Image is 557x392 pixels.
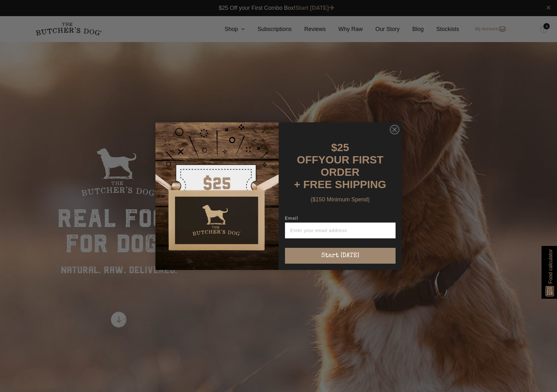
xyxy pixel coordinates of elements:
button: Close dialog [390,125,399,134]
button: Start [DATE] [285,248,396,264]
img: d0d537dc-5429-4832-8318-9955428ea0a1.jpeg [155,122,279,270]
label: Email [285,216,396,223]
span: $25 OFF [297,141,349,166]
span: Food calculator [547,249,554,284]
span: ($150 Minimum Spend) [311,196,370,203]
input: Enter your email address [285,223,396,238]
span: YOUR FIRST ORDER + FREE SHIPPING [294,154,386,190]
